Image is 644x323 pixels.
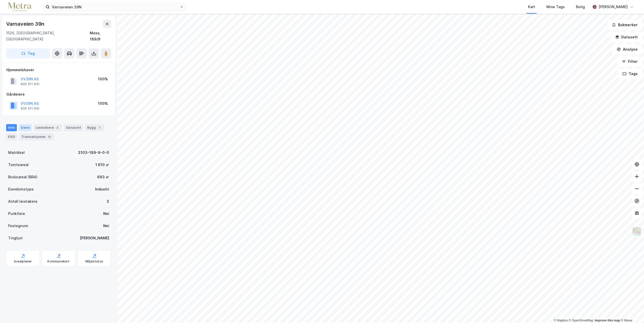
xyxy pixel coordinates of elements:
[47,134,52,139] div: 12
[8,186,34,192] div: Eiendomstype
[8,174,37,180] div: Bruksareal (BRA)
[6,133,17,140] div: ESG
[103,211,109,217] div: Nei
[8,162,29,168] div: Tomteareal
[8,198,37,204] div: Antall leietakere
[85,124,104,131] div: Bygg
[103,223,109,229] div: Nei
[85,259,103,263] div: Miljøstatus
[6,48,50,58] button: Tag
[618,69,642,79] button: Tags
[19,124,32,131] div: Eiere
[6,91,111,97] div: Gårdeiere
[95,186,109,192] div: Industri
[47,259,70,263] div: Kommunekart
[80,235,109,241] div: [PERSON_NAME]
[98,100,108,107] div: 100%
[14,259,32,263] div: Arealplaner
[6,124,17,131] div: Info
[546,4,565,10] div: Mine Tags
[34,124,62,131] div: Leietakere
[608,20,642,30] button: Bokmerker
[21,82,40,86] div: 935 511 631
[6,30,90,42] div: 1526, [GEOGRAPHIC_DATA], [GEOGRAPHIC_DATA]
[8,150,25,156] div: Matrikkel
[612,44,642,54] button: Analyse
[619,299,644,323] iframe: Chat Widget
[8,211,25,217] div: Punktleie
[8,223,28,229] div: Festegrunn
[95,162,109,168] div: 1 610 ㎡
[569,319,594,322] a: OpenStreetMap
[617,56,642,67] button: Filter
[611,32,642,42] button: Datasett
[64,124,83,131] div: Datasett
[50,3,180,11] input: Søk på adresse, matrikkel, gårdeiere, leietakere eller personer
[21,107,40,111] div: 935 511 631
[599,4,628,10] div: [PERSON_NAME]
[619,299,644,323] div: Kontrollprogram for chat
[55,125,60,130] div: 3
[97,125,102,130] div: 1
[107,198,109,204] div: 3
[6,20,45,28] div: Varnaveien 39n
[595,319,620,322] a: Improve this map
[97,174,109,180] div: 693 ㎡
[19,133,54,140] div: Transaksjoner
[632,227,642,236] img: Z
[78,150,109,156] div: 3103-189-9-0-0
[98,76,108,82] div: 100%
[554,319,568,322] a: Mapbox
[8,3,31,11] img: metra-logo.256734c3b2bbffee19d4.png
[8,235,23,241] div: Tinglyst
[576,4,585,10] div: Bolig
[6,67,111,73] div: Hjemmelshaver
[528,4,535,10] div: Kart
[90,30,111,42] div: Moss, 189/9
